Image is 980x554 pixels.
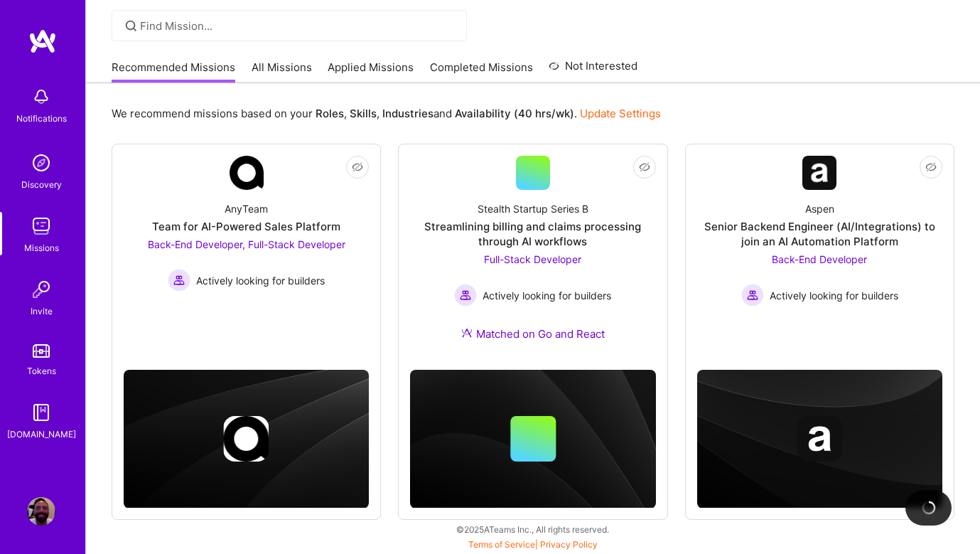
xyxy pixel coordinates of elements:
[697,370,942,508] img: cover
[802,156,836,190] img: Company Logo
[484,253,581,265] span: Full-Stack Developer
[123,18,139,34] i: icon SearchGrey
[741,284,764,307] img: Actively looking for builders
[328,60,414,83] a: Applied Missions
[352,161,363,173] i: icon EyeClosed
[27,497,55,526] img: User Avatar
[772,253,867,265] span: Back-End Developer
[27,212,55,240] img: teamwork
[27,149,55,177] img: discovery
[410,219,655,249] div: Streamlining billing and claims processing through AI workflows
[468,539,598,550] span: |
[152,219,340,234] div: Team for AI-Powered Sales Platform
[224,416,269,462] img: Company logo
[382,107,434,120] b: Industries
[112,60,235,83] a: Recommended Missions
[148,238,345,250] span: Back-End Developer, Full-Stack Developer
[230,156,264,190] img: Company Logo
[549,58,637,83] a: Not Interested
[454,284,477,307] img: Actively looking for builders
[27,275,55,304] img: Invite
[196,273,325,288] span: Actively looking for builders
[28,28,57,54] img: logo
[16,111,67,126] div: Notifications
[697,219,942,249] div: Senior Backend Engineer (AI/Integrations) to join an AI Automation Platform
[461,326,605,341] div: Matched on Go and React
[85,511,980,547] div: © 2025 ATeams Inc., All rights reserved.
[124,370,369,508] img: cover
[430,60,533,83] a: Completed Missions
[461,327,473,339] img: Ateam Purple Icon
[27,398,55,427] img: guide book
[168,269,190,292] img: Actively looking for builders
[770,288,898,303] span: Actively looking for builders
[410,370,655,508] img: cover
[23,497,59,526] a: User Avatar
[225,201,268,216] div: AnyTeam
[580,107,661,120] a: Update Settings
[697,156,942,326] a: Company LogoAspenSenior Backend Engineer (AI/Integrations) to join an AI Automation PlatformBack-...
[21,177,62,192] div: Discovery
[112,106,661,121] p: We recommend missions based on your , , and .
[33,344,50,358] img: tokens
[478,201,588,216] div: Stealth Startup Series B
[140,18,456,33] input: Find Mission...
[124,156,369,326] a: Company LogoAnyTeamTeam for AI-Powered Sales PlatformBack-End Developer, Full-Stack Developer Act...
[925,161,937,173] i: icon EyeClosed
[27,363,56,378] div: Tokens
[350,107,377,120] b: Skills
[410,156,655,358] a: Stealth Startup Series BStreamlining billing and claims processing through AI workflowsFull-Stack...
[27,82,55,111] img: bell
[540,539,598,550] a: Privacy Policy
[24,240,59,255] div: Missions
[483,288,611,303] span: Actively looking for builders
[918,498,938,518] img: loading
[252,60,312,83] a: All Missions
[639,161,650,173] i: icon EyeClosed
[797,416,842,462] img: Company logo
[316,107,344,120] b: Roles
[805,201,834,216] div: Aspen
[468,539,535,550] a: Terms of Service
[7,427,76,442] div: [DOMAIN_NAME]
[455,107,574,120] b: Availability (40 hrs/wk)
[31,304,53,319] div: Invite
